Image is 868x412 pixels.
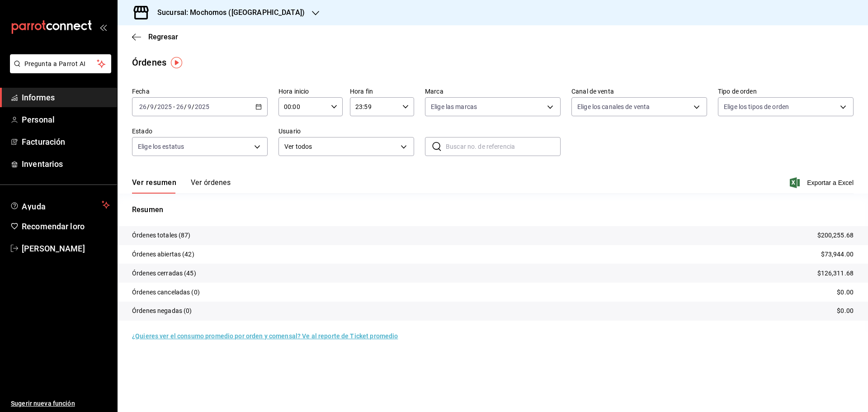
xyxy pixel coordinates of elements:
[10,54,111,73] button: Pregunta a Parrot AI
[22,202,46,211] font: Ayuda
[132,251,194,258] font: Órdenes abiertas (42)
[571,88,614,95] font: Canal de venta
[132,57,166,68] font: Órdenes
[284,143,312,150] font: Ver todos
[132,88,150,95] font: Fecha
[817,270,854,277] font: $126,311.68
[425,88,443,95] font: Marca
[132,178,231,194] div: pestañas de navegación
[132,289,200,296] font: Órdenes canceladas (0)
[132,270,196,277] font: Órdenes cerradas (45)
[171,57,182,68] img: Marcador de información sobre herramientas
[11,400,75,407] font: Sugerir nueva función
[22,222,85,231] font: Recomendar loro
[150,103,154,110] input: --
[173,103,175,110] font: -
[176,103,184,110] input: --
[157,103,172,110] input: ----
[184,103,187,110] font: /
[446,137,561,156] input: Buscar no. de referencia
[6,66,111,75] a: Pregunta a Parrot AI
[148,33,178,41] font: Regresar
[192,103,194,110] font: /
[837,289,854,296] font: $0.00
[350,88,373,95] font: Hora fin
[431,103,477,110] font: Elige las marcas
[792,177,854,188] button: Exportar a Excel
[132,178,176,187] font: Ver resumen
[147,103,150,110] font: /
[22,159,63,169] font: Inventarios
[718,88,757,95] font: Tipo de orden
[22,244,85,253] font: [PERSON_NAME]
[577,103,650,110] font: Elige los canales de venta
[157,8,305,17] font: Sucursal: Mochomos ([GEOGRAPHIC_DATA])
[278,128,301,135] font: Usuario
[138,143,184,150] font: Elige los estatus
[807,179,854,186] font: Exportar a Excel
[194,103,210,110] input: ----
[132,332,398,340] font: ¿Quieres ver el consumo promedio por orden y comensal? Ve al reporte de Ticket promedio
[837,307,854,314] font: $0.00
[99,24,107,31] button: abrir_cajón_menú
[132,128,152,135] font: Estado
[22,115,55,124] font: Personal
[821,251,854,258] font: $73,944.00
[132,205,163,214] font: Resumen
[132,307,192,314] font: Órdenes negadas (0)
[724,103,789,110] font: Elige los tipos de orden
[187,103,192,110] input: --
[22,93,55,102] font: Informes
[139,103,147,110] input: --
[191,178,231,187] font: Ver órdenes
[132,232,191,239] font: Órdenes totales (87)
[24,60,86,67] font: Pregunta a Parrot AI
[817,232,854,239] font: $200,255.68
[278,88,309,95] font: Hora inicio
[154,103,157,110] font: /
[22,137,65,147] font: Facturación
[132,33,178,41] button: Regresar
